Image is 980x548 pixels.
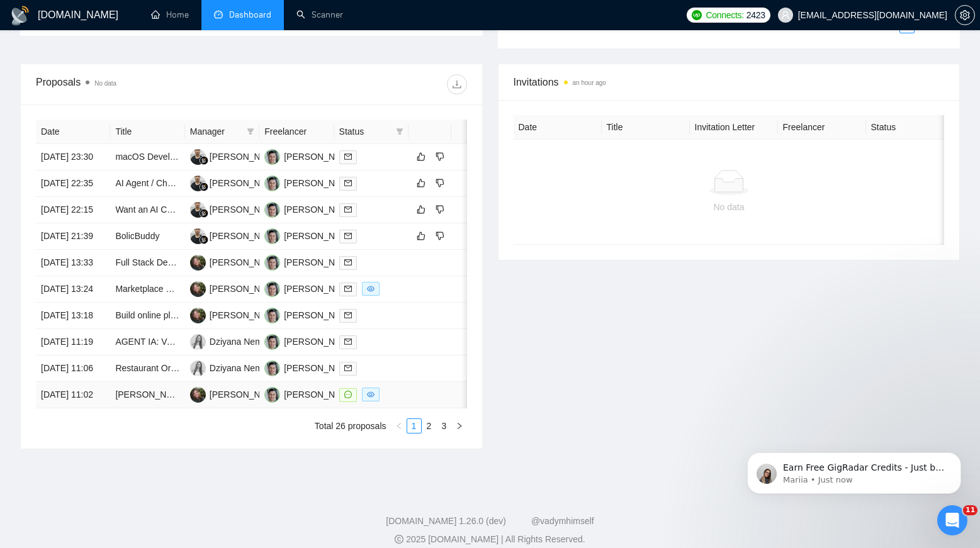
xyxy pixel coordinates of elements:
[190,308,206,323] img: HH
[866,115,954,140] th: Status
[602,115,690,140] th: Title
[344,364,352,372] span: mail
[367,391,375,398] span: eye
[210,229,282,243] div: [PERSON_NAME]
[190,336,274,346] a: DNDziyana Nemets
[151,9,189,20] a: homeHome
[284,388,356,401] div: [PERSON_NAME]
[264,387,280,403] img: YN
[344,338,352,345] span: mail
[190,361,206,376] img: DN
[36,171,110,197] td: [DATE] 22:35
[264,257,356,267] a: YN[PERSON_NAME]
[110,355,184,382] td: Restaurant Ordering and Payment Website and App Development
[190,387,206,403] img: HH
[210,255,282,269] div: [PERSON_NAME]
[115,363,373,373] a: Restaurant Ordering and Payment Website and App Development
[190,281,206,297] img: HH
[456,422,463,430] span: right
[110,223,184,250] td: BolicBuddy
[110,276,184,303] td: Marketplace Development for Art Students - MVP Required
[264,255,280,271] img: YN
[436,231,444,241] span: dislike
[417,231,425,241] span: like
[210,335,274,349] div: Dziyana Nemets
[36,355,110,382] td: [DATE] 11:06
[417,152,425,162] span: like
[115,389,305,400] a: [PERSON_NAME] Developer (Phase 1 – €1000)
[344,285,352,293] span: mail
[437,419,451,433] a: 3
[531,516,594,526] a: @vadymhimself
[264,151,356,161] a: YN[PERSON_NAME]
[210,361,274,375] div: Dziyana Nemets
[456,390,475,399] span: right
[200,209,208,218] img: gigradar-bm.png
[36,197,110,223] td: [DATE] 22:15
[437,418,452,433] li: 3
[422,419,436,433] a: 2
[36,74,251,94] div: Proposals
[315,418,386,433] li: Total 26 proposals
[36,250,110,276] td: [DATE] 13:33
[339,125,391,138] span: Status
[229,9,271,20] span: Dashboard
[963,505,977,515] span: 11
[190,283,282,293] a: HH[PERSON_NAME]
[448,79,466,89] span: download
[284,176,356,190] div: [PERSON_NAME]
[706,8,743,22] span: Connects:
[746,8,765,22] span: 2423
[264,176,280,191] img: YN
[884,18,899,33] button: left
[393,122,406,141] span: filter
[414,228,429,243] button: like
[955,5,975,25] button: setting
[778,115,866,140] th: Freelancer
[110,250,184,276] td: Full Stack Developer (Django and AI experience)
[264,230,356,240] a: YN[PERSON_NAME]
[395,422,403,430] span: left
[10,6,30,26] img: logo
[200,235,208,244] img: gigradar-bm.png
[264,389,356,399] a: YN[PERSON_NAME]
[36,120,110,144] th: Date
[456,311,475,320] span: right
[391,418,407,433] button: left
[452,418,467,433] li: Next Page
[344,311,352,319] span: mail
[344,391,352,398] span: message
[414,202,429,217] button: like
[264,310,356,320] a: YN[PERSON_NAME]
[110,197,184,223] td: Want an AI Chat bot with ability for voice to walk clients through our questionnaire
[432,202,448,217] button: dislike
[456,152,475,161] span: right
[190,257,282,267] a: HH[PERSON_NAME]
[456,258,475,267] span: right
[367,285,375,293] span: eye
[692,10,702,20] img: upwork-logo.png
[417,178,425,188] span: like
[386,516,506,526] a: [DOMAIN_NAME] 1.26.0 (dev)
[190,177,282,187] a: FG[PERSON_NAME]
[259,120,334,144] th: Freelancer
[955,10,975,20] a: setting
[456,232,475,240] span: right
[264,283,356,293] a: YN[PERSON_NAME]
[110,382,184,408] td: MERN Stack Developer (Phase 1 – €1000)
[284,203,356,216] div: [PERSON_NAME]
[190,151,282,161] a: FG[PERSON_NAME]
[728,426,980,514] iframe: Intercom notifications message
[110,120,184,144] th: Title
[781,11,790,20] span: user
[210,388,282,401] div: [PERSON_NAME]
[110,171,184,197] td: AI Agent / Chatbot developer (Python)
[10,533,970,546] div: 2025 [DOMAIN_NAME] | All Rights Reserved.
[407,418,422,433] li: 1
[414,176,429,191] button: like
[110,303,184,329] td: Build online platform with booking, scheduling and chat functionality with Django.
[264,361,280,376] img: YN
[36,329,110,355] td: [DATE] 11:19
[344,259,352,266] span: mail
